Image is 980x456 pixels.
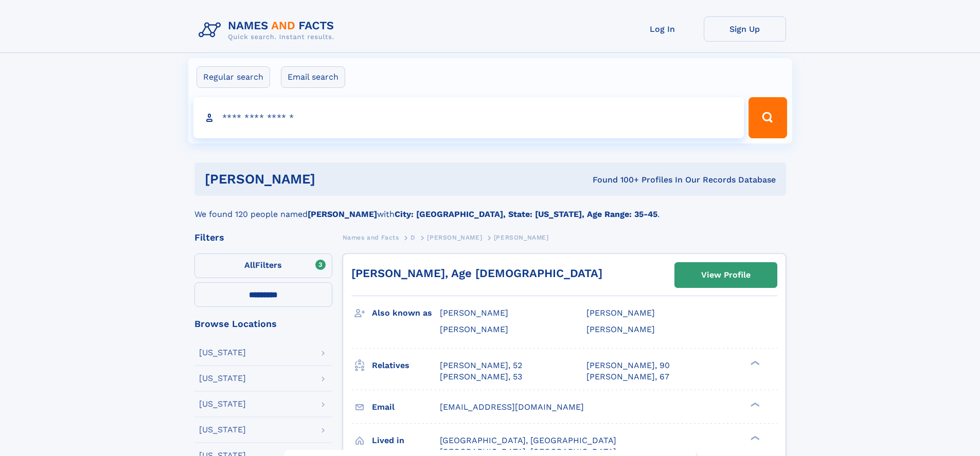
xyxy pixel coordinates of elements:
[440,435,616,445] span: [GEOGRAPHIC_DATA], [GEOGRAPHIC_DATA]
[675,263,777,287] a: View Profile
[372,304,440,322] h3: Also known as
[244,260,255,270] span: All
[411,234,416,241] span: D
[440,308,508,318] span: [PERSON_NAME]
[494,234,549,241] span: [PERSON_NAME]
[194,233,332,242] div: Filters
[704,16,786,42] a: Sign Up
[343,231,399,244] a: Names and Facts
[586,324,655,334] span: [PERSON_NAME]
[199,400,246,408] div: [US_STATE]
[701,263,751,287] div: View Profile
[194,253,332,278] label: Filters
[586,308,655,318] span: [PERSON_NAME]
[440,360,522,371] a: [PERSON_NAME], 52
[194,16,343,44] img: Logo Names and Facts
[586,371,669,382] a: [PERSON_NAME], 67
[372,398,440,416] h3: Email
[586,360,670,371] a: [PERSON_NAME], 90
[199,426,246,434] div: [US_STATE]
[351,267,602,280] a: [PERSON_NAME], Age [DEMOGRAPHIC_DATA]
[194,319,332,329] div: Browse Locations
[748,401,760,408] div: ❯
[440,402,584,412] span: [EMAIL_ADDRESS][DOMAIN_NAME]
[748,359,760,366] div: ❯
[440,324,508,334] span: [PERSON_NAME]
[440,371,522,382] a: [PERSON_NAME], 53
[411,231,416,244] a: D
[194,196,786,221] div: We found 120 people named with .
[372,357,440,374] h3: Relatives
[197,66,270,88] label: Regular search
[427,234,482,241] span: [PERSON_NAME]
[199,349,246,357] div: [US_STATE]
[199,374,246,382] div: [US_STATE]
[372,432,440,449] h3: Lived in
[454,174,776,186] div: Found 100+ Profiles In Our Records Database
[749,97,787,138] button: Search Button
[308,209,377,219] b: [PERSON_NAME]
[193,97,744,138] input: search input
[748,434,760,441] div: ❯
[621,16,704,42] a: Log In
[427,231,482,244] a: [PERSON_NAME]
[205,173,454,186] h1: [PERSON_NAME]
[395,209,657,219] b: City: [GEOGRAPHIC_DATA], State: [US_STATE], Age Range: 35-45
[281,66,345,88] label: Email search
